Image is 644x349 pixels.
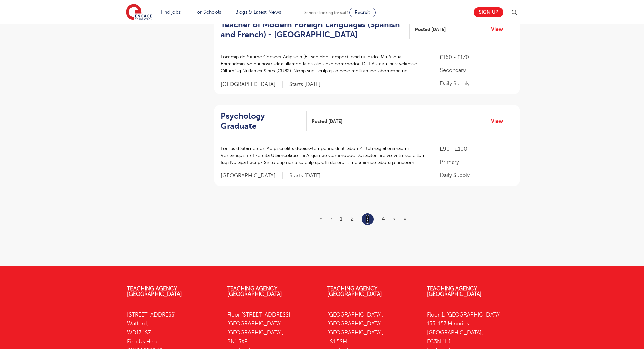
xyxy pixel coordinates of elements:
[351,216,354,222] a: 2
[235,9,281,15] a: Blogs & Latest News
[340,216,342,222] a: 1
[161,9,181,15] a: Find jobs
[440,66,513,74] p: Secondary
[221,145,427,166] p: Lor ips d Sitametcon Adipisci elit s doeius-tempo incidi ut labore? Etd mag al enimadmi Veniamqui...
[440,145,513,153] p: £90 - £100
[312,118,342,125] span: Posted [DATE]
[403,216,406,222] a: Last
[440,171,513,179] p: Daily Supply
[327,286,382,297] a: Teaching Agency [GEOGRAPHIC_DATA]
[491,117,508,126] a: View
[330,216,332,222] a: Previous
[440,53,513,61] p: £160 - £170
[393,216,395,222] a: Next
[221,81,283,88] span: [GEOGRAPHIC_DATA]
[427,286,482,297] a: Teaching Agency [GEOGRAPHIC_DATA]
[440,158,513,166] p: Primary
[221,53,427,74] p: Loremip do Sitame Consect Adipiscin (Elitsed doe Tempor) Incid utl etdo: Ma Aliqua Enimadmin, ve ...
[221,111,302,131] h2: Psychology Graduate
[194,9,221,15] a: For Schools
[415,26,446,33] span: Posted [DATE]
[474,7,503,17] a: Sign up
[221,20,410,40] a: Teacher of Modern Foreign Languages (Spanish and French) - [GEOGRAPHIC_DATA]
[382,216,385,222] a: 4
[491,25,508,34] a: View
[366,215,369,223] a: 3
[289,172,321,179] p: Starts [DATE]
[227,286,282,297] a: Teaching Agency [GEOGRAPHIC_DATA]
[355,10,370,15] span: Recruit
[127,339,159,345] a: Find Us Here
[289,81,321,88] p: Starts [DATE]
[319,216,322,222] a: First
[221,20,404,40] h2: Teacher of Modern Foreign Languages (Spanish and French) - [GEOGRAPHIC_DATA]
[126,4,152,21] img: Engage Education
[349,8,376,17] a: Recruit
[221,111,307,131] a: Psychology Graduate
[221,172,283,179] span: [GEOGRAPHIC_DATA]
[440,80,513,88] p: Daily Supply
[127,286,182,297] a: Teaching Agency [GEOGRAPHIC_DATA]
[304,10,348,15] span: Schools looking for staff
